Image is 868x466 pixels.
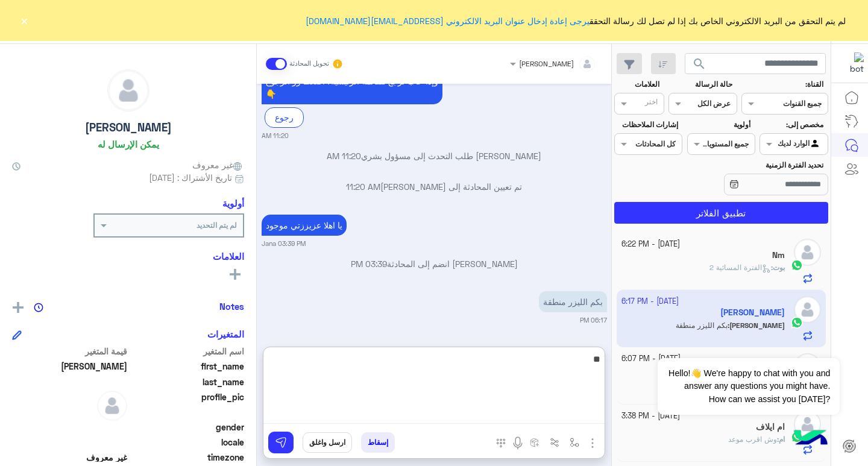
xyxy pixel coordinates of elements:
[511,436,525,450] img: send voice note
[645,96,659,110] div: اختر
[222,198,244,209] h6: أولوية
[219,301,244,312] h6: Notes
[97,391,127,421] img: defaultAdmin.png
[771,263,785,272] b: :
[265,107,304,127] div: رجوع
[570,438,579,447] img: select flow
[130,421,245,433] span: gender
[530,438,539,447] img: create order
[790,418,832,460] img: hulul-logo.png
[18,14,30,27] button: ×
[525,432,545,452] button: create order
[794,239,821,266] img: defaultAdmin.png
[615,119,678,130] label: إشارات الملاحظات
[303,432,352,453] button: ارسل واغلق
[12,421,127,433] span: null
[108,70,149,111] img: defaultAdmin.png
[207,329,244,339] h6: المتغيرات
[756,422,785,432] h5: ام ايلاف
[777,435,785,444] b: :
[130,451,245,464] span: timezone
[670,79,732,90] label: حالة الرسالة
[12,251,244,262] h6: العلامات
[262,239,306,248] small: Jana 03:39 PM
[130,391,245,418] span: profile_pic
[12,451,127,464] span: غير معروف
[621,353,681,365] small: [DATE] - 6:07 PM
[794,411,821,438] img: defaultAdmin.png
[306,14,846,27] span: لم يتم التحقق من البريد الالكتروني الخاص بك إذا لم تصل لك رسالة التحقق
[545,432,565,452] button: Trigger scenario
[130,436,245,449] span: locale
[361,432,395,453] button: إسقاط
[728,435,777,444] span: وش اقرب موعد
[539,291,607,312] p: 13/10/2025, 6:17 PM
[692,57,706,71] span: search
[149,171,232,184] span: تاريخ الأشتراك : [DATE]
[262,150,607,162] p: [PERSON_NAME] طلب التحدث إلى مسؤول بشري
[262,131,289,140] small: 11:20 AM
[192,159,244,171] span: غير معروف
[85,121,172,134] h5: [PERSON_NAME]
[262,215,347,236] p: 13/10/2025, 3:39 PM
[585,436,600,450] img: send attachment
[496,438,506,448] img: make a call
[761,119,823,130] label: مخصص إلى:
[550,438,559,447] img: Trigger scenario
[615,79,659,90] label: العلامات
[621,411,680,422] small: [DATE] - 3:38 PM
[685,53,714,79] button: search
[130,360,245,373] span: first_name
[772,250,785,260] h5: Nm
[791,259,803,271] img: WhatsApp
[351,259,387,269] span: 03:39 PM
[565,432,585,452] button: select flow
[688,119,750,130] label: أولوية
[262,180,607,193] p: تم تعيين المحادثة إلى [PERSON_NAME]
[688,160,823,171] label: تحديد الفترة الزمنية
[709,263,771,272] span: الفترة المسائية 2
[327,151,361,161] span: 11:20 AM
[658,358,839,415] span: Hello!👋 We're happy to chat with you and answer any questions you might have. How can we assist y...
[519,59,574,68] span: [PERSON_NAME]
[12,436,127,449] span: null
[13,302,24,313] img: add
[621,239,680,250] small: [DATE] - 6:22 PM
[289,59,329,69] small: تحويل المحادثة
[12,360,127,373] span: SAM
[12,345,127,357] span: قيمة المتغير
[614,202,828,224] button: تطبيق الفلاتر
[197,221,237,230] b: لم يتم التحديد
[306,16,590,26] a: يرجى إعادة إدخال عنوان البريد الالكتروني [EMAIL_ADDRESS][DOMAIN_NAME]
[98,139,159,150] h6: يمكن الإرسال له
[275,436,287,449] img: send message
[346,181,380,192] span: 11:20 AM
[842,52,864,74] img: 177882628735456
[743,79,824,90] label: القناة:
[262,257,607,270] p: [PERSON_NAME] انضم إلى المحادثة
[130,376,245,388] span: last_name
[773,263,785,272] span: بوت
[580,315,607,325] small: 06:17 PM
[130,345,245,357] span: اسم المتغير
[34,303,43,312] img: notes
[779,435,785,444] span: ام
